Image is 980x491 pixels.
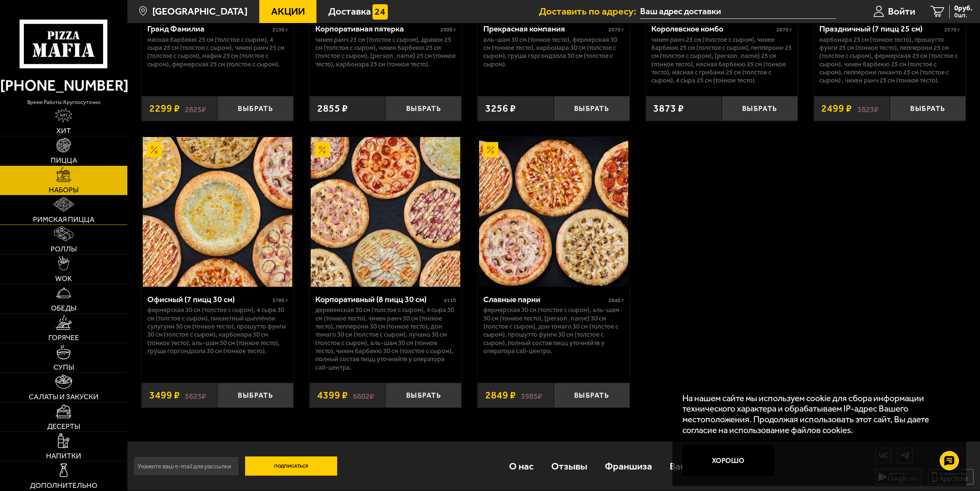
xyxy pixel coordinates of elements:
[372,4,388,20] img: 15daf4d41897b9f0e9f617042186c801.svg
[640,5,836,19] input: Ваш адрес доставки
[29,393,99,400] span: Салаты и закуски
[317,390,348,400] span: 4399 ₽
[328,7,371,17] span: Доставка
[271,7,305,17] span: Акции
[542,450,596,483] a: Отзывы
[53,364,74,371] span: Супы
[147,36,288,68] p: Мясная Барбекю 25 см (толстое с сыром), 4 сыра 25 см (толстое с сыром), Чикен Ранч 25 см (толстое...
[722,96,798,121] button: Выбрать
[483,306,624,355] p: Фермерская 30 см (толстое с сыром), Аль-Шам 30 см (тонкое тесто), [PERSON_NAME] 30 см (толстое с ...
[315,24,438,34] div: Корпоративная пятерка
[479,137,629,287] img: Славные парни
[653,103,684,114] span: 3873 ₽
[272,26,288,33] span: 2130 г
[147,142,162,157] img: Акционный
[51,245,77,253] span: Роллы
[440,26,456,33] span: 2000 г
[483,294,606,304] div: Славные парни
[890,96,966,121] button: Выбрать
[152,7,247,17] span: [GEOGRAPHIC_DATA]
[310,137,461,287] a: АкционныйКорпоративный (8 пицц 30 см)
[51,304,76,312] span: Обеды
[819,36,960,85] p: Карбонара 25 см (тонкое тесто), Прошутто Фунги 25 см (тонкое тесто), Пепперони 25 см (толстое с с...
[682,393,951,435] p: На нашем сайте мы используем cookie для сбора информации технического характера и обрабатываем IP...
[317,103,348,114] span: 2855 ₽
[954,12,972,18] span: 0 шт.
[888,7,915,17] span: Войти
[385,96,461,121] button: Выбрать
[521,390,542,400] s: 3985 ₽
[147,294,270,304] div: Офисный (7 пицц 30 см)
[315,142,330,157] img: Акционный
[353,390,374,400] s: 6602 ₽
[500,450,542,483] a: О нас
[485,103,516,114] span: 3256 ₽
[483,36,624,68] p: Аль-Шам 30 см (тонкое тесто), Фермерская 30 см (тонкое тесто), Карбонара 30 см (толстое с сыром),...
[46,452,81,460] span: Напитки
[483,142,498,157] img: Акционный
[48,334,79,341] span: Горячее
[821,103,852,114] span: 2499 ₽
[147,306,288,355] p: Фермерская 30 см (толстое с сыром), 4 сыра 30 см (толстое с сыром), Пикантный цыплёнок сулугуни 3...
[149,390,180,400] span: 3499 ₽
[478,137,629,287] a: АкционныйСлавные парни
[776,26,792,33] span: 2870 г
[596,450,661,483] a: Франшиза
[954,5,972,12] span: 0 руб.
[539,7,640,17] span: Доставить по адресу:
[444,297,456,304] span: 4110
[47,423,80,430] span: Десерты
[185,103,206,114] s: 2825 ₽
[185,390,206,400] s: 5623 ₽
[217,383,293,408] button: Выбрать
[554,383,630,408] button: Выбрать
[857,103,878,114] s: 3823 ₽
[30,482,97,489] span: Дополнительно
[485,390,516,400] span: 2849 ₽
[245,456,337,476] button: Подписаться
[51,157,77,164] span: Пицца
[651,24,774,34] div: Королевское комбо
[944,26,960,33] span: 2570 г
[311,137,460,287] img: Корпоративный (8 пицц 30 см)
[33,216,94,223] span: Римская пицца
[133,456,239,476] input: Укажите ваш e-mail для рассылки
[142,137,293,287] a: АкционныйОфисный (7 пицц 30 см)
[554,96,630,121] button: Выбрать
[217,96,293,121] button: Выбрать
[819,24,942,34] div: Праздничный (7 пицц 25 см)
[56,127,71,134] span: Хит
[608,297,624,304] span: 2840 г
[147,24,270,34] div: Гранд Фамилиа
[385,383,461,408] button: Выбрать
[682,445,774,476] button: Хорошо
[608,26,624,33] span: 2070 г
[272,297,288,304] span: 3780 г
[315,36,456,68] p: Чикен Ранч 25 см (толстое с сыром), Дракон 25 см (толстое с сыром), Чикен Барбекю 25 см (толстое ...
[143,137,292,287] img: Офисный (7 пицц 30 см)
[55,275,72,282] span: WOK
[49,186,79,193] span: Наборы
[651,36,792,85] p: Чикен Ранч 25 см (толстое с сыром), Чикен Барбекю 25 см (толстое с сыром), Пепперони 25 см (толст...
[149,103,180,114] span: 2299 ₽
[315,306,456,371] p: Деревенская 30 см (толстое с сыром), 4 сыра 30 см (тонкое тесто), Чикен Ранч 30 см (тонкое тесто)...
[661,450,720,483] a: Вакансии
[483,24,606,34] div: Прекрасная компания
[315,294,442,304] div: Корпоративный (8 пицц 30 см)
